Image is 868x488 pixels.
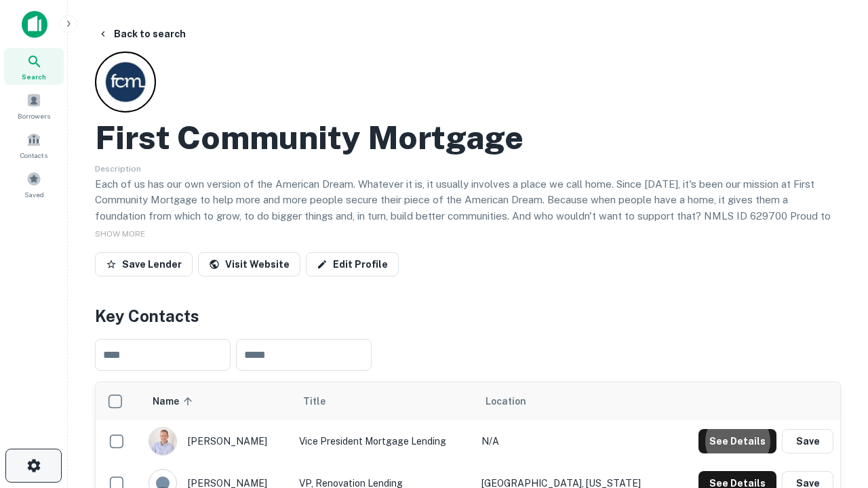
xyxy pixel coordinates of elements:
[95,229,145,239] span: SHOW MORE
[20,150,47,161] span: Contacts
[4,127,64,163] a: Contacts
[4,166,64,203] a: Saved
[698,429,776,453] button: See Details
[95,304,841,328] h4: Key Contacts
[95,176,841,240] p: Each of us has our own version of the American Dream. Whatever it is, it usually involves a place...
[22,11,47,38] img: capitalize-icon.png
[24,189,44,200] span: Saved
[18,110,50,121] span: Borrowers
[153,393,197,409] span: Name
[95,118,524,157] h2: First Community Mortgage
[475,420,671,462] td: N/A
[800,336,868,401] iframe: Chat Widget
[475,382,671,420] th: Location
[4,87,64,124] a: Borrowers
[782,429,833,453] button: Save
[292,382,475,420] th: Title
[198,252,300,277] a: Visit Website
[4,48,64,85] a: Search
[306,252,399,277] a: Edit Profile
[303,393,343,409] span: Title
[95,252,193,277] button: Save Lender
[486,393,526,409] span: Location
[149,428,176,455] img: 1520878720083
[149,427,285,455] div: [PERSON_NAME]
[95,164,141,174] span: Description
[92,22,191,46] button: Back to search
[292,420,475,462] td: Vice President Mortgage Lending
[22,71,46,82] span: Search
[142,382,292,420] th: Name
